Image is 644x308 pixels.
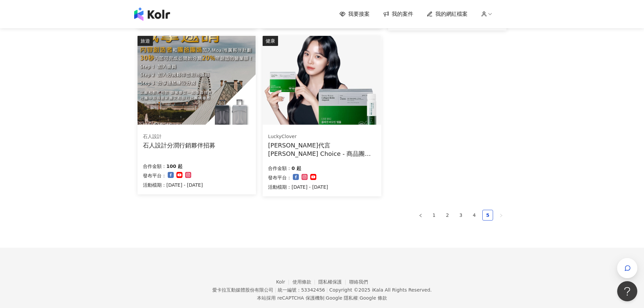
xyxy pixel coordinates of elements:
span: left [419,213,423,218]
a: Google 條款 [360,295,387,301]
span: right [499,213,503,218]
li: 2 [442,210,453,221]
a: 3 [456,210,466,220]
span: | [324,295,326,301]
p: 活動檔期：[DATE] - [DATE] [268,183,328,191]
a: 我的網紅檔案 [427,10,468,18]
div: LuckyClover [268,133,375,140]
img: logo [134,7,170,21]
a: Kolr [276,279,292,285]
p: 活動檔期：[DATE] - [DATE] [143,181,203,189]
li: 1 [429,210,439,221]
a: iKala [372,287,383,293]
p: 發布平台： [143,172,166,180]
div: 健康 [263,36,278,46]
img: 韓國健康食品功能性膠原蛋白 [263,36,381,125]
p: 100 起 [166,162,182,170]
p: 0 起 [291,164,301,172]
img: 石人設計行李箱 [138,36,256,125]
li: Previous Page [415,210,426,221]
span: | [358,295,360,301]
p: 發布平台： [268,174,291,182]
li: 3 [455,210,466,221]
span: | [275,287,276,293]
div: 統一編號：53342456 [278,287,325,293]
a: 4 [469,210,479,220]
a: 我要接案 [339,10,370,18]
a: Google 隱私權 [326,295,358,301]
div: [PERSON_NAME]代言 [PERSON_NAME] Choice - 商品團購 -膠原蛋白 [268,141,376,158]
li: Next Page [496,210,506,221]
p: 合作金額： [143,162,166,170]
span: | [326,287,328,293]
a: 1 [429,210,439,220]
li: 4 [469,210,480,221]
p: 合作金額： [268,164,291,172]
a: 隱私權保護 [318,279,349,285]
div: Copyright © 2025 All Rights Reserved. [329,287,432,293]
div: 石人設計 [143,133,215,140]
span: 本站採用 reCAPTCHA 保護機制 [257,294,387,302]
span: 我的網紅檔案 [435,10,468,18]
button: right [496,210,506,221]
div: 愛卡拉互動媒體股份有限公司 [212,287,273,293]
a: 使用條款 [292,279,319,285]
button: left [415,210,426,221]
span: 我的案件 [392,10,413,18]
div: 石人設計分潤行銷夥伴招募 [143,141,215,149]
a: 我的案件 [383,10,413,18]
span: 我要接案 [348,10,370,18]
li: 5 [482,210,493,221]
iframe: Help Scout Beacon - Open [617,281,637,301]
a: 2 [442,210,452,220]
a: 聯絡我們 [349,279,368,285]
a: 5 [483,210,493,220]
div: 旅遊 [138,36,153,46]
